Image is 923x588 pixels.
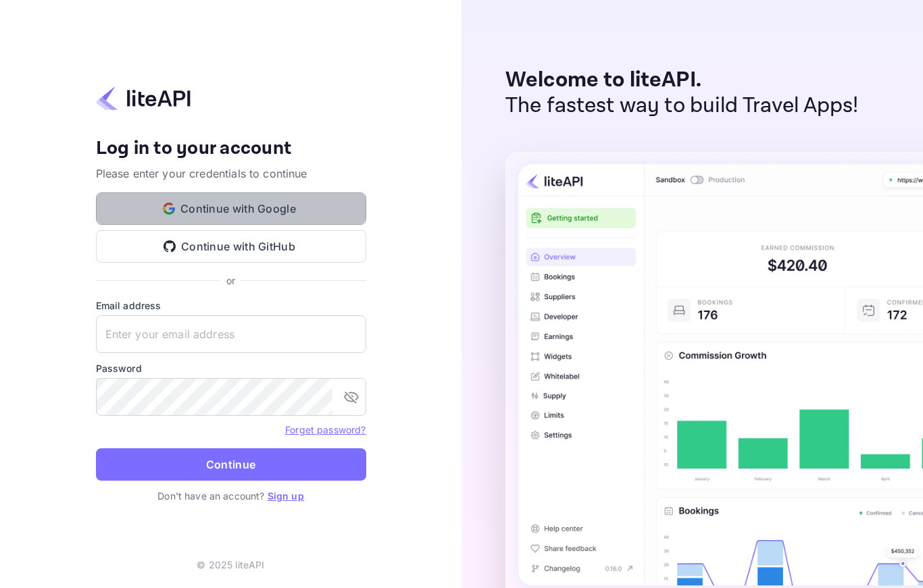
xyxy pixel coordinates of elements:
[96,85,191,111] img: liteapi
[226,273,235,288] p: or
[285,424,366,435] a: Forget password?
[96,165,366,182] p: Please enter your credentials to continue
[268,490,304,502] a: Sign up
[96,192,366,225] button: Continue with Google
[338,383,365,410] button: toggle password visibility
[96,315,366,353] input: Enter your email address
[197,558,264,572] p: © 2025 liteAPI
[96,137,366,161] h4: Log in to your account
[285,423,366,436] a: Forget password?
[96,448,366,481] button: Continue
[505,68,859,93] p: Welcome to liteAPI.
[96,298,366,313] label: Email address
[96,489,366,503] p: Don't have an account?
[505,93,859,119] p: The fastest way to build Travel Apps!
[96,230,366,263] button: Continue with GitHub
[96,361,366,375] label: Password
